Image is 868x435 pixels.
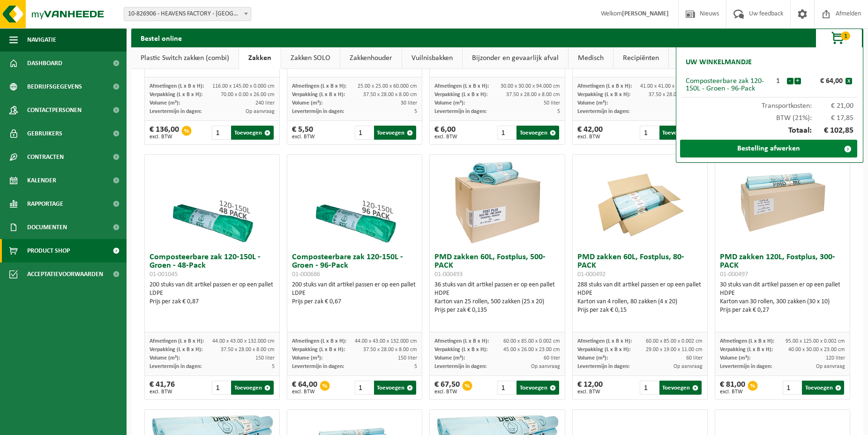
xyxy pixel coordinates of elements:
span: 01-000493 [434,271,463,278]
span: Levertermijn in dagen: [150,109,202,114]
span: 30 liter [401,100,417,106]
span: Volume (m³): [577,355,608,361]
div: Transportkosten: [681,97,858,110]
span: 10-826906 - HEAVENS FACTORY - ZEDELGEM [124,7,251,21]
span: Levertermijn in dagen: [720,364,772,369]
span: 150 liter [398,355,417,361]
div: 1 [770,77,786,85]
span: Verpakking (L x B x H): [577,347,630,352]
span: 01-001045 [150,271,178,278]
span: Levertermijn in dagen: [292,364,344,369]
span: Product Shop [27,239,70,262]
button: + [794,78,801,84]
span: Levertermijn in dagen: [434,109,486,114]
span: 5 [272,364,275,369]
span: Verpakking (L x B x H): [292,347,345,352]
span: excl. BTW [292,134,315,140]
span: excl. BTW [577,389,603,395]
span: 30.00 x 30.00 x 94.000 cm [501,83,560,89]
button: Toevoegen [374,381,416,395]
span: Afmetingen (L x B x H): [292,83,346,89]
input: 1 [212,381,230,395]
div: HDPE [434,289,560,298]
div: 36 stuks van dit artikel passen er op een pallet [434,281,560,315]
div: 30 stuks van dit artikel passen er op een pallet [720,281,845,315]
span: 37.50 x 28.00 x 8.00 cm [506,92,560,97]
input: 1 [355,126,373,140]
span: Levertermijn in dagen: [434,364,486,369]
span: Volume (m³): [720,355,750,361]
span: € 21,00 [812,102,854,110]
span: excl. BTW [577,134,603,140]
div: 200 stuks van dit artikel passen er op een pallet [150,281,275,306]
button: - [787,78,793,84]
a: Zakken [239,47,281,69]
span: excl. BTW [150,134,179,140]
span: Volume (m³): [150,100,180,106]
strong: [PERSON_NAME] [622,10,669,17]
span: Contactpersonen [27,98,82,122]
div: € 6,00 [434,126,457,140]
span: Afmetingen (L x B x H): [577,83,632,89]
span: excl. BTW [434,134,457,140]
span: Dashboard [27,52,62,75]
span: 116.00 x 145.00 x 0.000 cm [212,83,275,89]
div: € 5,50 [292,126,315,140]
span: 01-000686 [292,271,320,278]
span: 25.00 x 25.00 x 60.000 cm [358,83,417,89]
span: Gebruikers [27,122,62,145]
span: 95.00 x 125.00 x 0.002 cm [786,338,845,344]
span: Op aanvraag [246,109,275,114]
span: € 17,85 [812,114,854,122]
span: Afmetingen (L x B x H): [720,338,774,344]
span: 60 liter [686,355,703,361]
h2: Uw winkelmandje [681,52,756,73]
span: 37.50 x 28.00 x 8.00 cm [649,92,703,97]
div: Prijs per zak € 0,15 [577,306,703,315]
button: Toevoegen [231,381,273,395]
div: Totaal: [681,122,858,140]
input: 1 [640,381,658,395]
span: excl. BTW [292,389,317,395]
span: 01-000492 [577,271,606,278]
span: 120 liter [826,355,845,361]
button: Toevoegen [374,126,416,140]
div: Prijs per zak € 0,87 [150,298,275,306]
div: Prijs per zak € 0,27 [720,306,845,315]
h3: PMD zakken 60L, Fostplus, 500-PACK [434,253,560,278]
span: 10-826906 - HEAVENS FACTORY - ZEDELGEM [124,7,251,21]
img: 01-001045 [165,155,259,248]
span: Verpakking (L x B x H): [577,92,630,97]
span: Levertermijn in dagen: [292,109,344,114]
span: 41.00 x 41.00 x 105.000 cm [640,83,703,89]
a: Plastic Switch zakken (combi) [131,47,239,69]
span: 40.00 x 30.00 x 23.00 cm [788,347,845,352]
span: excl. BTW [150,389,175,395]
input: 1 [640,126,658,140]
div: € 67,50 [434,381,460,395]
button: Toevoegen [516,126,559,140]
a: Zakkenhouder [340,47,402,69]
button: Toevoegen [659,381,702,395]
a: Bijzonder en gevaarlijk afval [463,47,568,69]
span: Verpakking (L x B x H): [720,347,773,352]
span: 5 [557,109,560,114]
span: 70.00 x 0.00 x 26.00 cm [221,92,275,97]
span: Navigatie [27,28,56,52]
div: 200 stuks van dit artikel passen er op een pallet [292,281,417,306]
span: Volume (m³): [292,355,322,361]
span: 37.50 x 28.00 x 8.00 cm [363,92,417,97]
span: 60.00 x 85.00 x 0.002 cm [646,338,703,344]
span: Kalender [27,169,56,192]
span: Levertermijn in dagen: [577,109,629,114]
div: Karton van 30 rollen, 300 zakken (30 x 10) [720,298,845,306]
span: Levertermijn in dagen: [577,364,629,369]
a: Medisch [569,47,613,69]
h2: Bestel online [131,29,191,47]
button: Toevoegen [231,126,273,140]
div: € 136,00 [150,126,179,140]
span: 01-000497 [720,271,748,278]
span: 45.00 x 26.00 x 23.00 cm [503,347,560,352]
span: 1 [841,31,850,40]
div: € 64,00 [292,381,317,395]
